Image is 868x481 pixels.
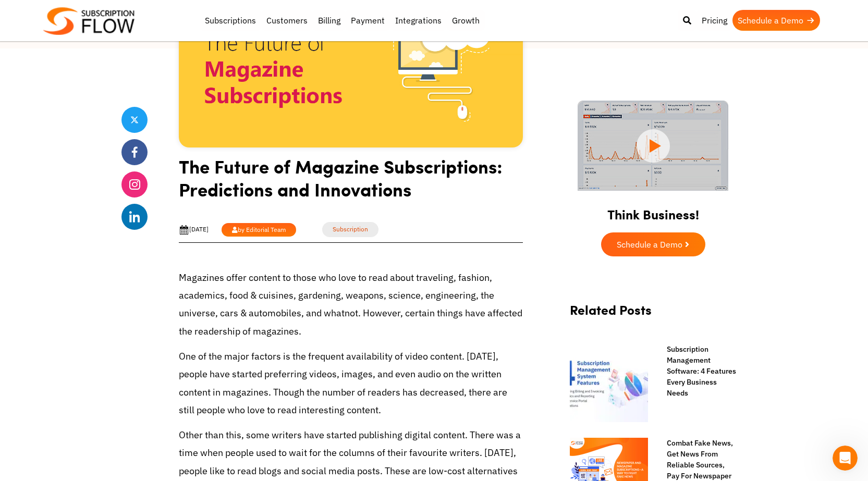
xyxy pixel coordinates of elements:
[656,344,737,399] a: Subscription Management Software: 4 Features Every Business Needs
[43,7,135,35] img: Subscriptionflow
[179,225,209,235] div: [DATE]
[617,240,682,249] span: Schedule a Demo
[179,155,523,208] h1: The Future of Magazine Subscriptions: Predictions and Innovations
[732,10,820,31] a: Schedule a Demo
[390,10,447,31] a: Integrations
[179,269,523,340] p: Magazines offer content to those who love to read about traveling, fashion, academics, food & cui...
[261,10,313,31] a: Customers
[578,101,728,191] img: intro video
[222,223,296,237] a: by Editorial Team
[322,222,378,237] a: Subscription
[696,10,732,31] a: Pricing
[200,10,261,31] a: Subscriptions
[447,10,485,31] a: Growth
[313,10,346,31] a: Billing
[570,302,737,328] h2: Related Posts
[346,10,390,31] a: Payment
[570,344,648,422] img: 4-Features-of-subscription-management-software
[833,446,858,471] iframe: Intercom live chat
[179,348,523,419] p: One of the major factors is the frequent availability of video content. [DATE], people have start...
[601,232,705,256] a: Schedule a Demo
[559,194,747,227] h2: Think Business!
